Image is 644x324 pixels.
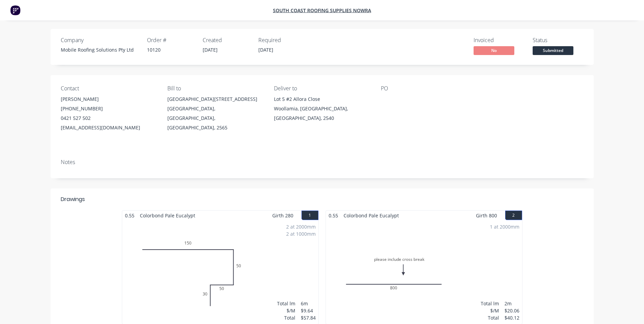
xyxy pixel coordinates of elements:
[61,113,157,123] div: 0421 527 502
[481,314,499,321] div: Total
[147,37,195,43] div: Order #
[474,37,525,43] div: Invoiced
[274,104,370,123] div: Woollamia, [GEOGRAPHIC_DATA], [GEOGRAPHIC_DATA], 2540
[341,211,402,220] span: Colorbond Pale Eucalypt
[326,211,341,220] span: 0.55
[277,314,295,321] div: Total
[505,211,522,220] button: 2
[122,211,137,220] span: 0.55
[167,85,263,92] div: Bill to
[203,47,218,53] span: [DATE]
[277,307,295,314] div: $/M
[481,307,499,314] div: $/M
[203,37,250,43] div: Created
[274,94,370,104] div: Lot 5 #2 Allora Close
[167,104,263,132] div: [GEOGRAPHIC_DATA], [GEOGRAPHIC_DATA], [GEOGRAPHIC_DATA], 2565
[61,94,157,104] div: [PERSON_NAME]
[61,195,85,203] div: Drawings
[274,85,370,92] div: Deliver to
[301,211,318,220] button: 1
[61,159,584,165] div: Notes
[533,37,584,43] div: Status
[277,300,295,307] div: Total lm
[273,7,371,14] a: South Coast Roofing Supplies Nowra
[147,46,195,53] div: 10120
[301,307,316,314] div: $9.64
[481,300,499,307] div: Total lm
[286,230,316,237] div: 2 at 1000mm
[61,37,139,43] div: Company
[61,85,157,92] div: Contact
[326,220,522,324] div: please include cross break8001 at 2000mmTotal lm$/MTotal2m$20.06$40.12
[504,307,519,314] div: $20.06
[61,46,139,53] div: Mobile Roofing Solutions Pty Ltd
[286,223,316,230] div: 2 at 2000mm
[10,5,20,15] img: Factory
[274,94,370,123] div: Lot 5 #2 Allora CloseWoollamia, [GEOGRAPHIC_DATA], [GEOGRAPHIC_DATA], 2540
[61,123,157,132] div: [EMAIL_ADDRESS][DOMAIN_NAME]
[474,46,514,55] span: No
[122,220,318,324] div: 01505050302 at 2000mm2 at 1000mmTotal lm$/MTotal6m$9.64$57.84
[504,300,519,307] div: 2m
[490,223,519,230] div: 1 at 2000mm
[476,211,497,220] span: Girth 800
[61,104,157,113] div: [PHONE_NUMBER]
[167,94,263,132] div: [GEOGRAPHIC_DATA][STREET_ADDRESS][GEOGRAPHIC_DATA], [GEOGRAPHIC_DATA], [GEOGRAPHIC_DATA], 2565
[381,85,477,92] div: PO
[167,94,263,104] div: [GEOGRAPHIC_DATA][STREET_ADDRESS]
[504,314,519,321] div: $40.12
[258,47,273,53] span: [DATE]
[301,300,316,307] div: 6m
[272,211,293,220] span: Girth 280
[301,314,316,321] div: $57.84
[137,211,198,220] span: Colorbond Pale Eucalypt
[533,46,573,55] span: Submitted
[61,94,157,132] div: [PERSON_NAME][PHONE_NUMBER]0421 527 502[EMAIL_ADDRESS][DOMAIN_NAME]
[258,37,306,43] div: Required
